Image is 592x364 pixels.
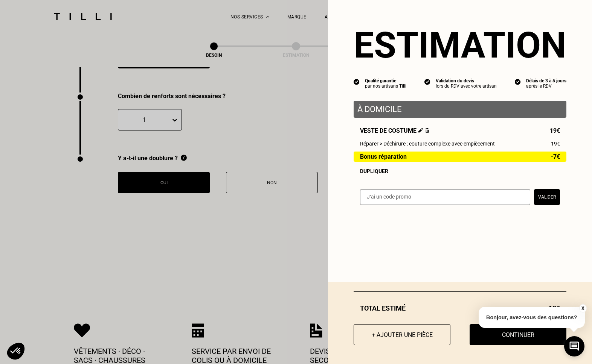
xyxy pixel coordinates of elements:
button: + Ajouter une pièce [354,324,450,345]
span: -7€ [551,153,560,160]
img: icon list info [424,78,430,85]
p: À domicile [357,105,563,114]
div: Qualité garantie [365,78,406,83]
div: Validation du devis [436,78,497,83]
span: Veste de costume [360,127,429,134]
div: Dupliquer [360,168,560,174]
div: Total estimé [354,304,566,312]
div: Délais de 3 à 5 jours [526,78,566,83]
div: après le RDV [526,83,566,89]
img: Supprimer [425,128,429,133]
span: Réparer > Déchirure : couture complexe avec empiècement [360,141,495,147]
div: lors du RDV avec votre artisan [436,83,497,89]
input: J‘ai un code promo [360,189,530,205]
button: Continuer [470,324,566,345]
p: Bonjour, avez-vous des questions? [479,307,585,328]
section: Estimation [354,24,566,66]
img: icon list info [515,78,521,85]
img: Éditer [418,128,423,133]
img: icon list info [354,78,360,85]
span: 19€ [550,127,560,134]
button: Valider [534,189,560,205]
span: 19€ [551,141,560,147]
button: X [579,304,586,312]
div: par nos artisans Tilli [365,83,406,89]
span: Bonus réparation [360,153,407,160]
